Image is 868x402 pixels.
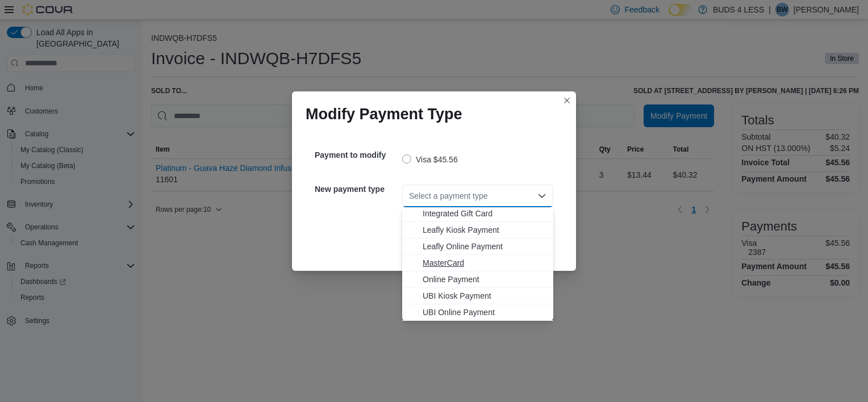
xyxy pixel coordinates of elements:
span: Leafly Kiosk Payment [423,224,546,236]
span: UBI Kiosk Payment [423,290,546,301]
h5: New payment type [315,178,400,200]
span: MasterCard [423,257,546,269]
span: UBI Online Payment [423,307,546,318]
button: Online Payment [402,271,553,288]
input: Accessible screen reader label [409,189,410,203]
span: Leafly Online Payment [423,241,546,252]
button: Integrated Gift Card [402,206,553,222]
button: Closes this modal window [560,94,574,107]
button: UBI Online Payment [402,304,553,321]
h5: Payment to modify [315,144,400,166]
button: UBI Kiosk Payment [402,288,553,304]
label: Visa $45.56 [402,153,458,166]
span: Integrated Gift Card [423,208,546,219]
button: Leafly Online Payment [402,238,553,255]
button: MasterCard [402,255,553,271]
button: Close list of options [537,191,546,200]
h1: Modify Payment Type [306,105,462,123]
button: Leafly Kiosk Payment [402,222,553,238]
span: Online Payment [423,274,546,285]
